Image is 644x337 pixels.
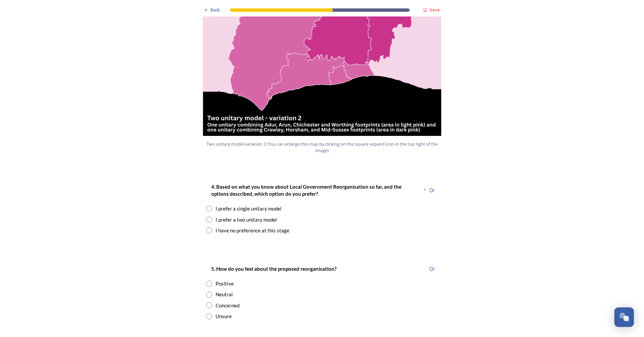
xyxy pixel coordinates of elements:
[216,205,282,213] div: I prefer a single unitary model
[211,266,336,272] strong: 5. How do you feel about the proposed reorganisation?
[211,184,402,197] strong: 4. Based on what you know about Local Government Reorganisation so far, and the options described...
[216,227,289,234] div: I have no preference at this stage
[216,291,233,298] div: Neutral
[216,312,232,320] div: Unsure
[216,216,277,224] div: I prefer a two unitary model
[216,302,239,309] div: Concerned
[211,7,220,13] span: Back
[206,141,438,154] span: Two unitary model variation 2 (You can enlarge this map by clicking on the square expand icon in ...
[216,280,234,288] div: Positive
[614,307,634,327] button: Open Chat
[429,7,440,13] strong: Save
